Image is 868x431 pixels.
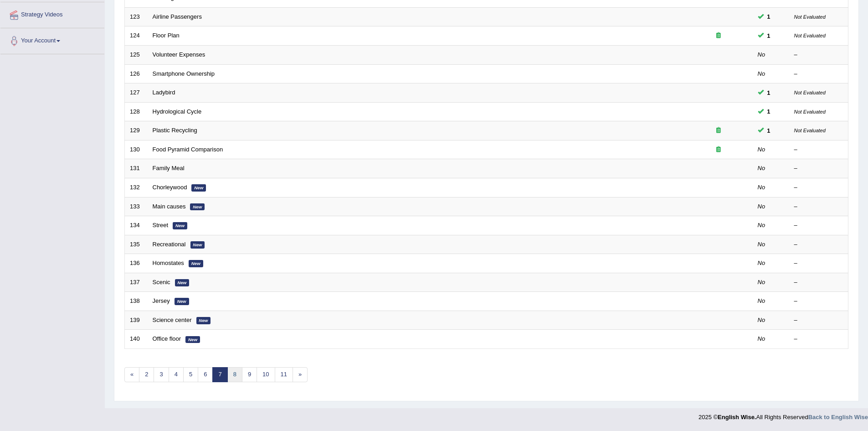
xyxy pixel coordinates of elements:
div: Exam occurring question [689,145,748,154]
a: Main causes [153,203,186,210]
a: 5 [183,367,198,382]
td: 126 [125,64,148,83]
a: Smartphone Ownership [153,70,215,77]
td: 136 [125,254,148,273]
small: Not Evaluated [794,109,826,114]
em: New [190,203,205,211]
em: No [758,222,765,228]
small: Not Evaluated [794,128,826,133]
em: New [190,241,205,249]
em: No [758,51,765,58]
span: You can still take this question [764,12,774,21]
div: – [794,183,843,192]
span: You can still take this question [764,88,774,98]
a: Jersey [153,297,170,304]
div: Exam occurring question [689,31,748,40]
strong: English Wise. [718,414,756,421]
em: No [758,184,765,191]
td: 130 [125,140,148,159]
a: Floor Plan [153,32,180,39]
a: Street [153,222,169,228]
em: No [758,146,765,153]
td: 131 [125,159,148,178]
em: No [758,279,765,286]
span: You can still take this question [764,107,774,116]
a: 6 [198,367,213,382]
a: Back to English Wise [808,414,868,421]
small: Not Evaluated [794,90,826,95]
em: New [173,222,187,229]
div: – [794,278,843,287]
div: – [794,335,843,343]
td: 128 [125,102,148,121]
em: New [196,317,211,324]
a: Plastic Recycling [153,127,197,134]
em: No [758,335,765,342]
a: Hydrological Cycle [153,108,202,115]
td: 129 [125,121,148,140]
div: Exam occurring question [689,126,748,135]
div: – [794,145,843,154]
em: No [758,241,765,248]
em: No [758,203,765,210]
em: New [185,336,200,343]
a: « [124,367,139,382]
a: Scenic [153,279,170,286]
td: 139 [125,311,148,330]
em: New [175,298,189,305]
div: – [794,221,843,230]
td: 134 [125,216,148,235]
div: – [794,51,843,59]
a: 8 [227,367,242,382]
td: 140 [125,330,148,349]
a: Ladybird [153,89,175,96]
em: New [189,260,203,267]
em: No [758,70,765,77]
a: 3 [154,367,169,382]
em: New [191,184,206,192]
a: Chorleywood [153,184,187,191]
span: You can still take this question [764,31,774,41]
a: 4 [169,367,184,382]
td: 124 [125,26,148,46]
td: 132 [125,178,148,197]
em: No [758,165,765,171]
div: – [794,316,843,325]
em: No [758,297,765,304]
a: Office floor [153,335,181,342]
div: – [794,70,843,78]
a: Science center [153,317,192,323]
a: Recreational [153,241,186,248]
em: No [758,317,765,323]
td: 127 [125,83,148,103]
a: Food Pyramid Comparison [153,146,223,153]
td: 138 [125,292,148,311]
em: New [175,279,190,286]
div: – [794,259,843,268]
small: Not Evaluated [794,14,826,20]
div: – [794,164,843,173]
span: You can still take this question [764,126,774,135]
a: Strategy Videos [0,2,104,25]
a: Volunteer Expenses [153,51,205,58]
a: 2 [139,367,154,382]
a: » [293,367,308,382]
td: 135 [125,235,148,254]
a: 10 [257,367,275,382]
div: – [794,203,843,211]
div: 2025 © All Rights Reserved [699,408,868,421]
a: Homostates [153,260,184,266]
a: Family Meal [153,165,185,171]
a: Airline Passengers [153,13,202,20]
small: Not Evaluated [794,33,826,38]
a: 7 [212,367,227,382]
a: 11 [275,367,293,382]
a: Your Account [0,28,104,51]
em: No [758,260,765,266]
td: 123 [125,7,148,26]
td: 137 [125,273,148,292]
a: 9 [242,367,257,382]
div: – [794,240,843,249]
div: – [794,297,843,306]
